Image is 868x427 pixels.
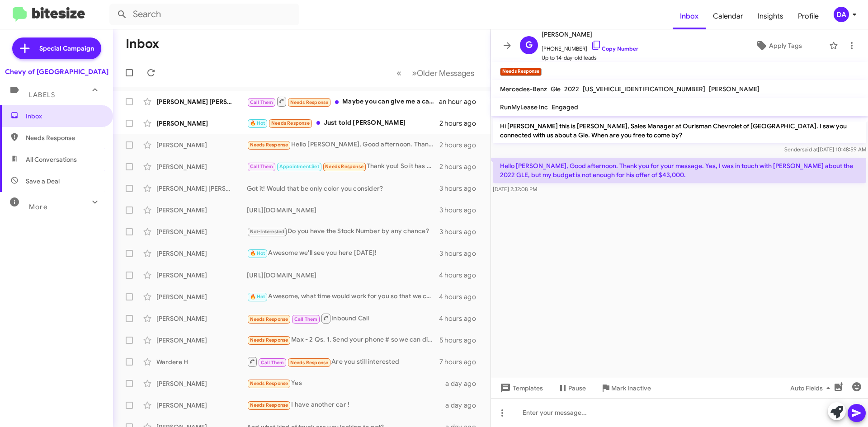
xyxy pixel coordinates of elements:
[392,64,480,82] nav: Page navigation example
[396,67,401,79] span: «
[156,119,247,128] div: [PERSON_NAME]
[500,85,547,93] span: Mercedes-Benz
[156,314,247,323] div: [PERSON_NAME]
[493,186,537,192] span: [DATE] 2:32:08 PM
[109,4,299,25] input: Search
[493,118,866,143] p: Hi [PERSON_NAME] this is [PERSON_NAME], Sales Manager at Ourisman Chevrolet of [GEOGRAPHIC_DATA]....
[250,99,274,105] span: Call Them
[29,91,55,99] span: Labels
[542,40,638,53] span: [PHONE_NUMBER]
[784,146,866,153] span: Sender [DATE] 10:48:59 AM
[247,291,439,302] div: Awesome, what time would work for you so that we can have the car ready?
[673,3,706,29] a: Inbox
[156,162,247,171] div: [PERSON_NAME]
[290,360,329,366] span: Needs Response
[417,68,474,78] span: Older Messages
[550,380,593,396] button: Pause
[564,85,579,93] span: 2022
[156,206,247,215] div: [PERSON_NAME]
[439,249,483,258] div: 3 hours ago
[156,184,247,193] div: [PERSON_NAME] [PERSON_NAME]
[791,3,826,29] span: Profile
[439,141,483,150] div: 2 hours ago
[156,249,247,258] div: [PERSON_NAME]
[412,67,417,79] span: »
[439,292,483,301] div: 4 hours ago
[156,401,247,410] div: [PERSON_NAME]
[439,97,483,106] div: an hour ago
[591,45,638,52] a: Copy Number
[261,360,284,366] span: Call Them
[250,120,265,126] span: 🔥 Hot
[247,313,439,324] div: Inbound Call
[445,379,483,388] div: a day ago
[583,85,705,93] span: [US_VEHICLE_IDENTIFICATION_NUMBER]
[156,379,247,388] div: [PERSON_NAME]
[834,7,849,22] div: DA
[250,142,288,148] span: Needs Response
[250,294,265,300] span: 🔥 Hot
[439,184,483,193] div: 3 hours ago
[500,103,548,111] span: RunMyLease Inc
[542,29,638,40] span: [PERSON_NAME]
[783,380,841,396] button: Auto Fields
[250,402,288,408] span: Needs Response
[391,64,407,82] button: Previous
[156,271,247,280] div: [PERSON_NAME]
[568,380,586,396] span: Pause
[290,99,329,105] span: Needs Response
[445,401,483,410] div: a day ago
[247,248,439,258] div: Awesome we'll see you here [DATE]!
[12,38,101,59] a: Special Campaign
[732,38,825,54] button: Apply Tags
[271,120,310,126] span: Needs Response
[439,227,483,236] div: 3 hours ago
[29,203,47,211] span: More
[294,316,318,322] span: Call Them
[790,380,834,396] span: Auto Fields
[247,161,439,172] div: Thank you! So it has not passed inspection.
[551,85,561,93] span: Gle
[250,337,288,343] span: Needs Response
[250,316,288,322] span: Needs Response
[247,184,439,193] div: Got it! Would that be only color you consider?
[5,67,108,76] div: Chevy of [GEOGRAPHIC_DATA]
[439,162,483,171] div: 2 hours ago
[247,400,445,410] div: I have another car !
[325,164,363,169] span: Needs Response
[769,38,802,54] span: Apply Tags
[250,229,285,235] span: Not-Interested
[247,271,439,280] div: [URL][DOMAIN_NAME]
[26,112,103,121] span: Inbox
[247,335,439,345] div: Max - 2 Qs. 1. Send your phone # so we can discuss price. 2. Do you need original lien release le...
[247,378,445,389] div: Yes
[439,357,483,366] div: 7 hours ago
[26,155,77,164] span: All Conversations
[706,3,750,29] a: Calendar
[750,3,791,29] span: Insights
[156,227,247,236] div: [PERSON_NAME]
[247,356,439,367] div: Are you still interested
[525,38,533,52] span: G
[439,119,483,128] div: 2 hours ago
[491,380,550,396] button: Templates
[247,206,439,215] div: [URL][DOMAIN_NAME]
[279,164,319,169] span: Appointment Set
[126,37,159,51] h1: Inbox
[552,103,578,111] span: Engaged
[250,164,274,169] span: Call Them
[406,64,480,82] button: Next
[826,7,858,22] button: DA
[156,357,247,366] div: Wardere H
[26,177,60,186] span: Save a Deal
[802,146,818,153] span: said at
[156,97,247,106] div: [PERSON_NAME] [PERSON_NAME]
[156,141,247,150] div: [PERSON_NAME]
[156,336,247,345] div: [PERSON_NAME]
[439,336,483,345] div: 5 hours ago
[593,380,658,396] button: Mark Inactive
[542,53,638,62] span: Up to 14-day-old leads
[247,140,439,150] div: Hello [PERSON_NAME], Good afternoon. Thank you for your message. Yes, I was in touch with [PERSON...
